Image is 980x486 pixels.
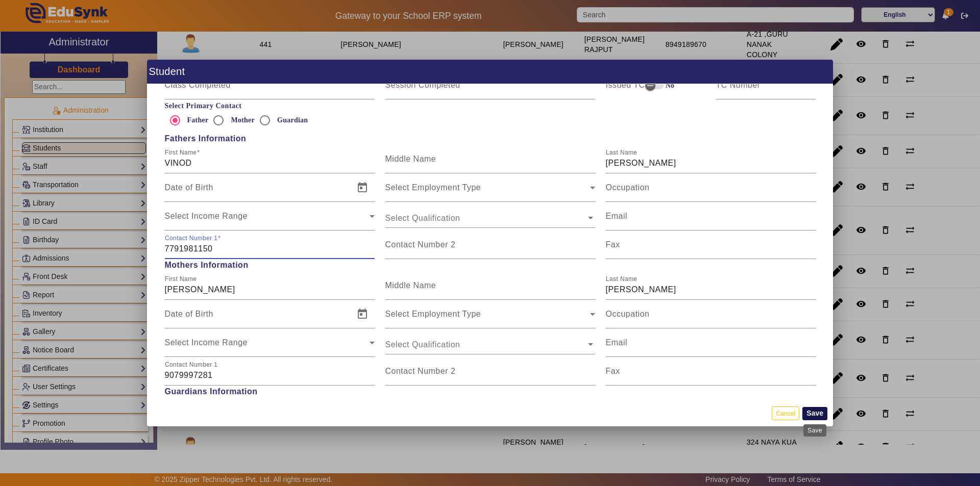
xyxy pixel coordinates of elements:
[165,276,197,283] mat-label: First Name
[165,310,213,318] mat-label: Date of Birth
[385,312,590,324] span: Select Employment Type
[606,284,816,296] input: Last Name
[664,81,675,90] label: No
[165,214,370,226] span: Select Income Range
[165,284,375,296] input: First Name
[385,281,436,290] mat-label: Middle Name
[350,302,375,326] button: Open calendar
[606,214,816,226] input: Email
[385,369,595,381] input: Contact Number 2
[165,362,217,368] mat-label: Contact Number 1
[385,367,456,375] mat-label: Contact Number 2
[385,284,595,296] input: Middle Name
[385,183,481,192] mat-label: Select Employment Type
[165,338,248,347] mat-label: Select Income Range
[606,149,637,156] mat-label: Last Name
[165,369,375,381] input: Contact Number 1
[385,81,460,89] mat-label: Session Completed
[385,83,595,95] input: Session Completed
[165,312,348,324] input: Date of Birth
[165,183,213,192] mat-label: Date of Birth
[275,116,308,124] label: Guardian
[606,79,645,91] mat-label: Issued TC
[165,81,231,89] mat-label: Class Completed
[385,310,481,318] mat-label: Select Employment Type
[606,312,816,324] input: Occupation
[165,341,370,353] span: Select Income Range
[385,155,436,163] mat-label: Middle Name
[385,157,595,169] input: Middle Name
[165,186,348,198] input: Date of Birth
[606,186,816,198] input: Occupation
[716,81,761,89] mat-label: TC Number
[159,101,821,110] label: Select Primary Contact
[165,157,375,169] input: First Name
[385,243,595,255] input: Contact Number 2
[165,83,375,95] input: Class Completed
[385,240,456,249] mat-label: Contact Number 2
[606,157,816,169] input: Last Name
[606,240,620,249] mat-label: Fax
[606,367,620,375] mat-label: Fax
[606,369,816,381] input: Fax
[716,83,816,95] input: TC Number
[147,60,833,84] h1: Student
[159,386,821,398] span: Guardians Information
[159,259,821,271] span: Mothers Information
[165,149,197,156] mat-label: First Name
[606,212,628,220] mat-label: Email
[606,310,650,318] mat-label: Occupation
[803,424,826,437] div: Save
[606,341,816,353] input: Email
[606,338,628,347] mat-label: Email
[606,183,650,192] mat-label: Occupation
[229,116,255,124] label: Mother
[165,235,217,242] mat-label: Contact Number 1
[185,116,209,124] label: Father
[165,212,248,220] mat-label: Select Income Range
[606,276,637,283] mat-label: Last Name
[772,406,799,420] button: Cancel
[802,407,827,420] button: Save
[165,243,375,255] input: Contact Number 1
[159,133,821,145] span: Fathers Information
[350,175,375,200] button: Open calendar
[606,243,816,255] input: Fax
[385,186,590,198] span: Select Employment Type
